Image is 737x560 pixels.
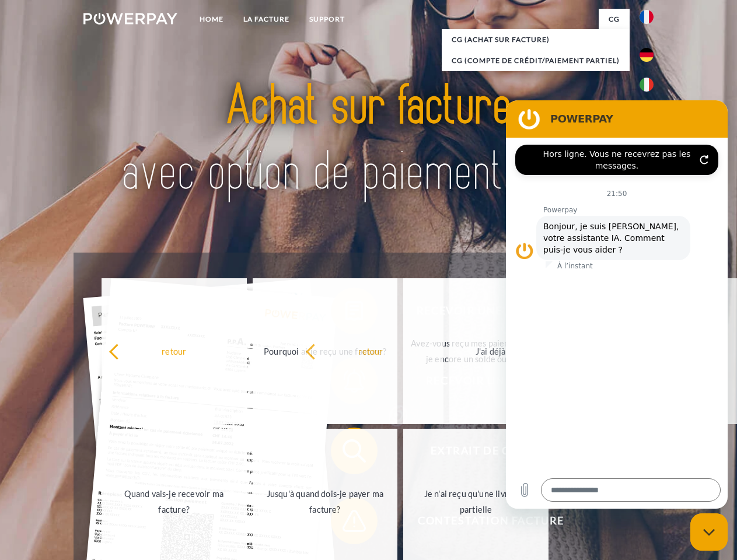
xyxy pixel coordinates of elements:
[640,48,654,62] img: de
[410,486,542,517] div: Je n'ai reçu qu'une livraison partielle
[111,56,626,223] img: title-powerpay_fr.svg
[109,486,240,517] div: Quand vais-je recevoir ma facture?
[83,13,177,24] img: logo-powerpay-white.svg
[690,513,728,551] iframe: Bouton de lancement de la fenêtre de messagerie, conversation en cours
[640,78,654,92] img: it
[456,343,588,359] div: J'ai déjà payé ma facture
[109,343,240,359] div: retour
[305,343,436,359] div: retour
[640,10,654,24] img: fr
[599,9,630,30] a: CG
[260,343,391,359] div: Pourquoi ai-je reçu une facture?
[442,29,630,50] a: CG (achat sur facture)
[190,9,233,30] a: Home
[506,100,728,509] iframe: Fenêtre de messagerie
[299,9,355,30] a: Support
[442,50,630,71] a: CG (Compte de crédit/paiement partiel)
[233,9,299,30] a: LA FACTURE
[260,486,391,517] div: Jusqu'à quand dois-je payer ma facture?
